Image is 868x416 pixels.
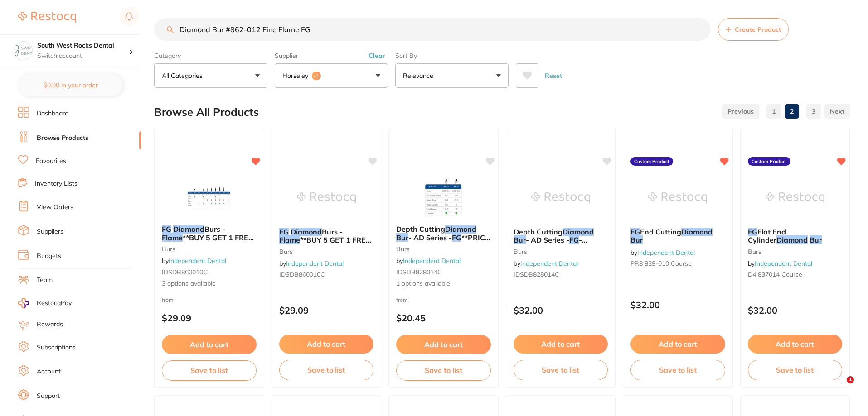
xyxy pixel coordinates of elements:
[154,18,711,41] input: Search Products
[366,52,388,60] button: Clear
[37,320,63,329] a: Rewards
[18,7,76,28] a: Restocq Logo
[279,235,300,244] em: Flame
[748,227,757,236] em: FG
[776,235,808,244] em: Diamond
[630,157,673,166] label: Custom Product
[37,252,61,261] a: Budgets
[514,228,608,244] b: Depth Cutting Diamond Bur - AD Series - FG - AD15C
[748,227,786,244] span: Flat End Cylinder
[162,233,183,242] em: Flame
[640,227,681,236] span: End Cutting
[291,227,322,236] em: Diamond
[396,225,445,234] span: Depth Cutting
[630,259,692,268] span: PR8 839-010 course
[162,313,257,323] p: $29.09
[179,172,238,218] img: FG Diamond Burs - Flame **BUY 5 GET 1 FREE **
[408,233,452,242] span: - AD Series -
[18,298,29,308] img: RestocqPay
[396,257,461,265] span: by
[162,268,208,276] span: IDSDB860010C
[162,225,171,234] em: FG
[154,63,267,88] button: All Categories
[396,360,491,380] button: Save to list
[810,235,822,244] em: Bur
[162,257,226,265] span: by
[748,228,843,244] b: FG Flat End Cylinder Diamond Bur
[396,233,408,242] em: Bur
[286,259,344,268] a: Independent Dental
[162,335,257,354] button: Add to cart
[162,279,257,288] span: 3 options available
[630,235,643,244] em: Bur
[279,270,325,278] span: IDSDB860010C
[755,259,812,268] a: Independent Dental
[36,157,66,166] a: Favourites
[630,249,695,257] span: by
[766,175,824,220] img: FG Flat End Cylinder Diamond Bur
[681,227,713,236] em: Diamond
[514,248,608,255] small: burs
[279,305,374,316] p: $29.09
[630,360,725,380] button: Save to list
[748,157,790,166] label: Custom Product
[18,12,76,23] img: Restocq Logo
[312,72,321,81] span: +1
[828,376,850,398] iframe: Intercom live chat
[514,235,587,253] span: - AD15C
[637,249,695,257] a: Independent Dental
[630,228,725,244] b: FG End Cutting Diamond Bur
[35,179,78,188] a: Inventory Lists
[630,227,640,236] em: FG
[18,298,72,308] a: RestocqPay
[630,300,725,310] p: $32.00
[162,296,174,303] span: from
[396,296,408,303] span: from
[37,343,76,352] a: Subscriptions
[37,41,129,50] h4: South West Rocks Dental
[37,109,68,118] a: Dashboard
[37,227,63,236] a: Suppliers
[526,235,569,244] span: - AD Series -
[718,18,789,41] button: Create Product
[162,233,254,250] span: **BUY 5 GET 1 FREE **
[37,276,53,285] a: Team
[847,376,854,383] span: 1
[514,335,608,354] button: Add to cart
[154,106,259,119] h2: Browse All Products
[452,233,461,242] em: FG
[14,42,32,60] img: South West Rocks Dental
[414,172,473,218] img: Depth Cutting Diamond Bur - AD Series - FG **PRICE DROP!**
[37,392,60,401] a: Support
[648,175,707,220] img: FG End Cutting Diamond Bur
[514,235,526,244] em: Bur
[445,225,476,234] em: Diamond
[279,259,344,268] span: by
[395,52,509,60] label: Sort By
[542,63,565,88] button: Reset
[396,225,491,242] b: Depth Cutting Diamond Bur - AD Series - FG **PRICE DROP!**
[162,360,257,380] button: Save to list
[282,71,312,80] p: Horseley
[396,313,491,323] p: $20.45
[279,227,289,236] em: FG
[279,228,374,244] b: FG Diamond Burs - Flame **BUY 5 GET 1 FREE ** - E04C - Coarse
[531,175,590,220] img: Depth Cutting Diamond Bur - AD Series - FG - AD15C
[403,257,461,265] a: Independent Dental
[514,360,608,380] button: Save to list
[766,102,781,120] a: 1
[37,299,72,308] span: RestocqPay
[748,259,812,268] span: by
[37,134,88,143] a: Browse Products
[154,52,267,60] label: Category
[806,102,821,120] a: 3
[396,268,442,276] span: IDSDB828014C
[569,235,579,244] em: FG
[173,225,204,234] em: Diamond
[37,203,73,212] a: View Orders
[748,248,843,255] small: burs
[514,259,578,268] span: by
[162,71,206,80] p: All Categories
[162,245,257,253] small: burs
[162,225,257,242] b: FG Diamond Burs - Flame **BUY 5 GET 1 FREE **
